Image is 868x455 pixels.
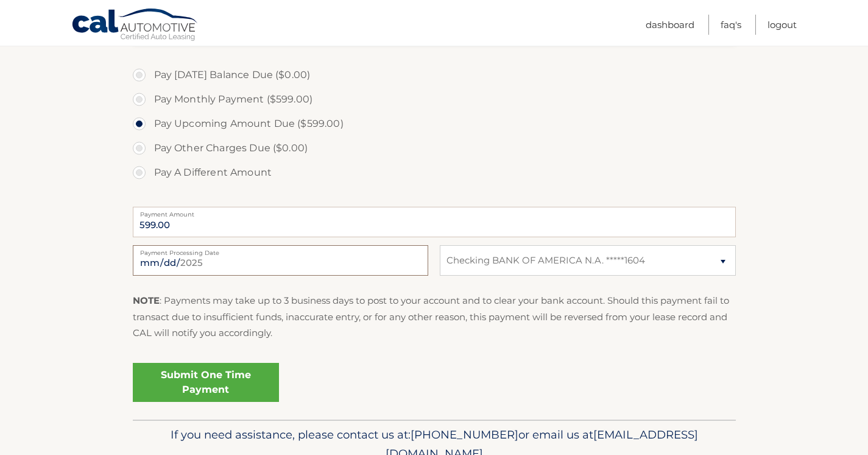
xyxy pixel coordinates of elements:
a: FAQ's [721,15,741,35]
strong: NOTE [133,295,160,306]
label: Pay Other Charges Due ($0.00) [133,136,736,160]
span: [PHONE_NUMBER] [411,428,518,442]
a: Logout [767,15,797,35]
a: Submit One Time Payment [133,363,279,402]
a: Cal Automotive [71,8,199,43]
label: Payment Amount [133,207,736,217]
a: Dashboard [646,15,694,35]
label: Pay [DATE] Balance Due ($0.00) [133,63,736,87]
label: Payment Processing Date [133,245,428,255]
label: Pay Upcoming Amount Due ($599.00) [133,112,736,136]
p: : Payments may take up to 3 business days to post to your account and to clear your bank account.... [133,293,736,341]
input: Payment Date [133,245,428,276]
input: Payment Amount [133,207,736,237]
label: Pay Monthly Payment ($599.00) [133,87,736,112]
label: Pay A Different Amount [133,160,736,185]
